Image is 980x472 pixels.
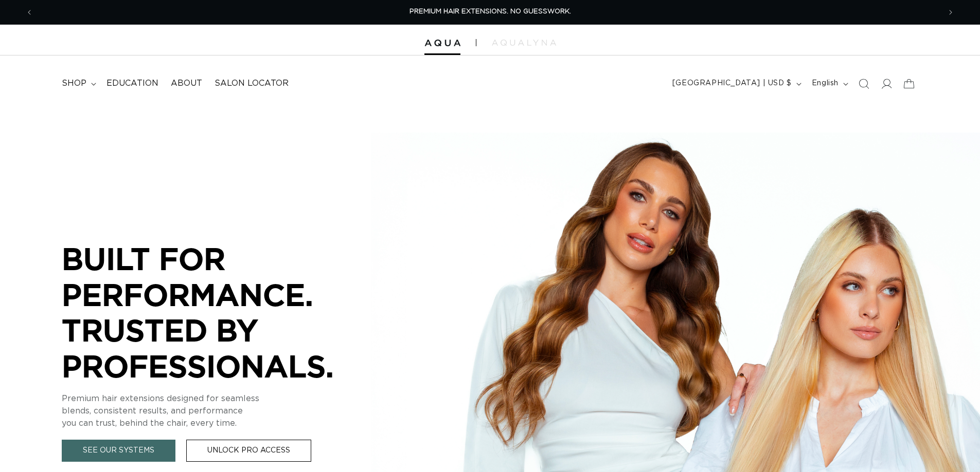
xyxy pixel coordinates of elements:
[165,72,208,95] a: About
[62,392,370,429] p: Premium hair extensions designed for seamless blends, consistent results, and performance you can...
[812,78,839,89] span: English
[18,3,41,22] button: Previous announcement
[62,241,370,384] p: BUILT FOR PERFORMANCE. TRUSTED BY PROFESSIONALS.
[106,78,158,89] span: Education
[186,440,311,462] a: Unlock Pro Access
[56,72,100,95] summary: shop
[62,78,86,89] span: shop
[100,72,165,95] a: Education
[939,3,962,22] button: Next announcement
[208,72,295,95] a: Salon Locator
[215,78,289,89] span: Salon Locator
[409,8,571,15] span: PREMIUM HAIR EXTENSIONS. NO GUESSWORK.
[672,78,792,89] span: [GEOGRAPHIC_DATA] | USD $
[492,40,556,46] img: aqualyna.com
[171,78,202,89] span: About
[852,72,875,95] summary: Search
[666,74,806,93] button: [GEOGRAPHIC_DATA] | USD $
[424,40,460,47] img: Aqua Hair Extensions
[62,440,175,462] a: See Our Systems
[806,74,852,93] button: English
